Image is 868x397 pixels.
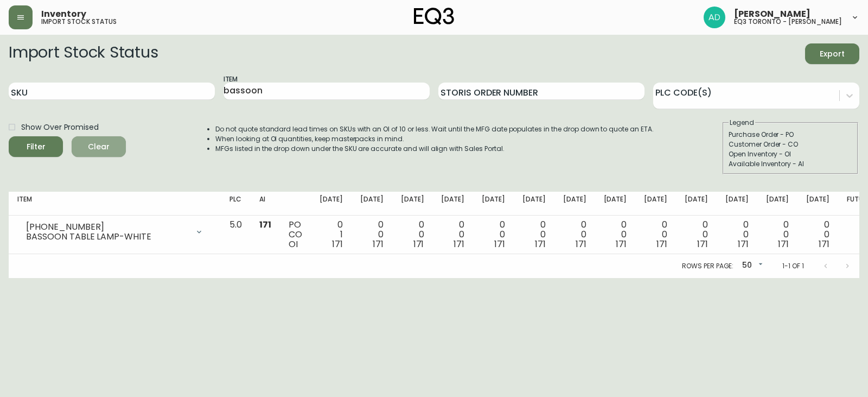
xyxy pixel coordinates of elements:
[806,220,829,249] div: 0 0
[734,18,842,25] h5: eq3 toronto - [PERSON_NAME]
[494,238,505,250] span: 171
[41,18,117,25] h5: import stock status
[729,149,852,159] div: Open Inventory - OI
[729,159,852,169] div: Available Inventory - AI
[535,238,546,250] span: 171
[41,10,86,18] span: Inventory
[685,220,708,249] div: 0 0
[797,192,838,216] th: [DATE]
[616,238,627,250] span: 171
[432,192,473,216] th: [DATE]
[604,220,627,249] div: 0 0
[320,220,343,249] div: 0 1
[514,192,554,216] th: [DATE]
[251,192,280,216] th: AI
[522,220,546,249] div: 0 0
[676,192,717,216] th: [DATE]
[21,122,99,133] span: Show Over Promised
[221,192,251,216] th: PLC
[360,220,384,249] div: 0 0
[80,140,117,154] span: Clear
[729,140,852,149] div: Customer Order - CO
[738,257,765,275] div: 50
[413,238,424,250] span: 171
[454,238,464,250] span: 171
[9,192,221,216] th: Item
[215,124,654,134] li: Do not quote standard lead times on SKUs with an OI of 10 or less. Wait until the MFG date popula...
[563,220,586,249] div: 0 0
[473,192,514,216] th: [DATE]
[819,238,829,250] span: 171
[441,220,464,249] div: 0 0
[717,192,757,216] th: [DATE]
[814,47,851,61] span: Export
[72,136,126,157] button: Clear
[215,134,654,144] li: When looking at OI quantities, keep masterpacks in mind.
[289,220,302,249] div: PO CO
[697,238,708,250] span: 171
[805,43,859,64] button: Export
[595,192,636,216] th: [DATE]
[554,192,595,216] th: [DATE]
[635,192,676,216] th: [DATE]
[9,136,63,157] button: Filter
[766,220,789,249] div: 0 0
[782,261,804,271] p: 1-1 of 1
[9,43,158,64] h2: Import Stock Status
[757,192,798,216] th: [DATE]
[259,218,271,231] span: 171
[26,232,188,242] div: BASSOON TABLE LAMP-WHITE
[221,216,251,254] td: 5.0
[332,238,343,250] span: 171
[414,8,454,25] img: logo
[644,220,667,249] div: 0 0
[311,192,352,216] th: [DATE]
[729,118,755,128] legend: Legend
[401,220,424,249] div: 0 0
[352,192,392,216] th: [DATE]
[729,130,852,140] div: Purchase Order - PO
[289,238,298,250] span: OI
[725,220,749,249] div: 0 0
[682,261,733,271] p: Rows per page:
[373,238,384,250] span: 171
[482,220,505,249] div: 0 0
[778,238,789,250] span: 171
[17,220,212,244] div: [PHONE_NUMBER]BASSOON TABLE LAMP-WHITE
[656,238,667,250] span: 171
[392,192,433,216] th: [DATE]
[704,7,725,28] img: 5042b7eed22bbf7d2bc86013784b9872
[738,238,749,250] span: 171
[576,238,586,250] span: 171
[215,144,654,154] li: MFGs listed in the drop down under the SKU are accurate and will align with Sales Portal.
[26,222,188,232] div: [PHONE_NUMBER]
[734,10,810,18] span: [PERSON_NAME]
